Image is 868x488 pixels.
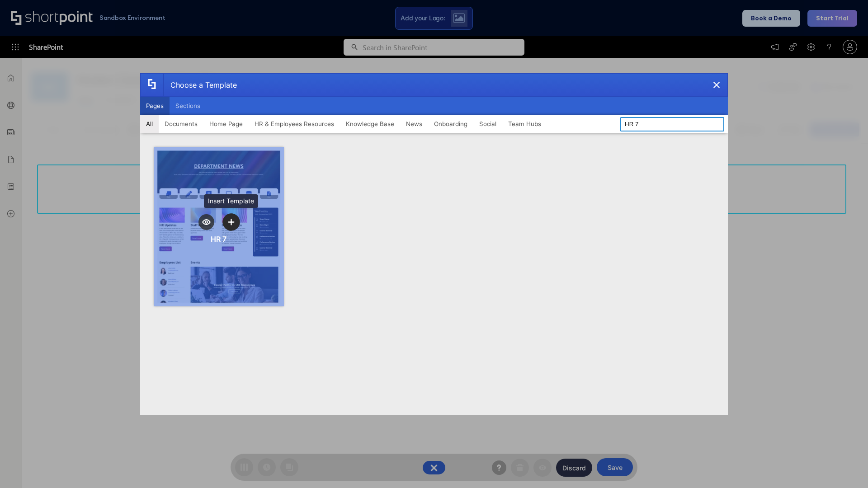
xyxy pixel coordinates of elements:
[428,115,473,133] button: Onboarding
[170,97,206,115] button: Sections
[163,74,237,96] div: Choose a Template
[249,115,340,133] button: HR & Employees Resources
[620,117,724,131] input: Search
[705,383,868,488] iframe: Chat Widget
[203,115,249,133] button: Home Page
[140,115,159,133] button: All
[159,115,203,133] button: Documents
[502,115,547,133] button: Team Hubs
[140,73,728,415] div: template selector
[211,235,226,244] div: HR 7
[473,115,502,133] button: Social
[400,115,428,133] button: News
[140,97,170,115] button: Pages
[340,115,400,133] button: Knowledge Base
